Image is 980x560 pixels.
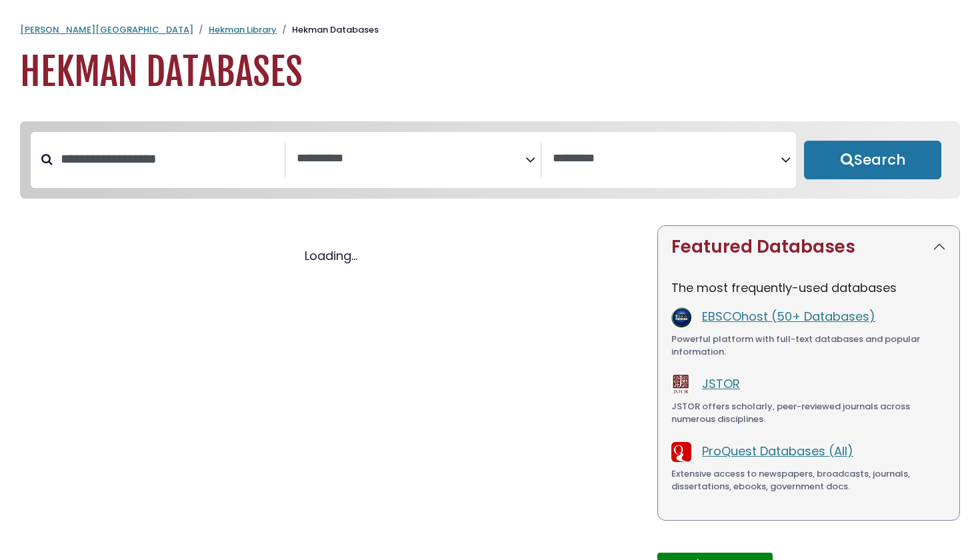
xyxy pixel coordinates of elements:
div: Loading... [20,247,641,265]
a: ProQuest Databases (All) [702,443,853,459]
button: Featured Databases [658,226,959,268]
button: Submit for Search Results [804,141,941,179]
textarea: Search [553,152,781,166]
div: Extensive access to newspapers, broadcasts, journals, dissertations, ebooks, government docs. [671,467,946,493]
li: Hekman Databases [277,23,379,37]
a: [PERSON_NAME][GEOGRAPHIC_DATA] [20,23,193,36]
input: Search database by title or keyword [53,148,285,170]
p: The most frequently-used databases [671,279,946,297]
div: Powerful platform with full-text databases and popular information. [671,333,946,359]
a: EBSCOhost (50+ Databases) [702,308,875,325]
a: Hekman Library [209,23,277,36]
nav: breadcrumb [20,23,960,37]
a: JSTOR [702,375,740,392]
div: JSTOR offers scholarly, peer-reviewed journals across numerous disciplines. [671,400,946,426]
textarea: Search [297,152,525,166]
nav: Search filters [20,121,960,199]
h1: Hekman Databases [20,50,960,95]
